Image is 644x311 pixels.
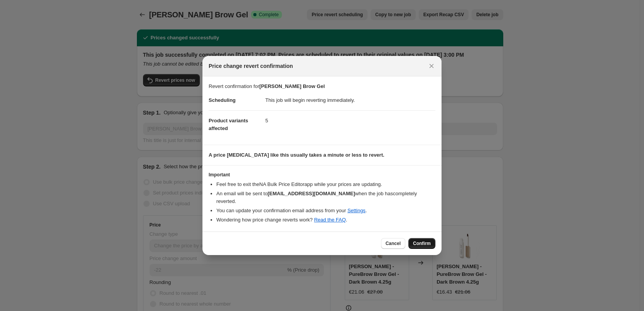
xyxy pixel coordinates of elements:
[209,172,435,178] h3: Important
[408,238,435,249] button: Confirm
[381,238,405,249] button: Cancel
[426,61,437,71] button: Close
[209,97,236,103] span: Scheduling
[209,118,248,131] span: Product variants affected
[386,240,401,247] span: Cancel
[260,83,325,89] b: [PERSON_NAME] Brow Gel
[209,152,384,158] b: A price [MEDICAL_DATA] like this usually takes a minute or less to revert.
[347,208,366,213] a: Settings
[209,62,293,70] span: Price change revert confirmation
[216,216,435,224] li: Wondering how price change reverts work? .
[265,110,435,131] dd: 5
[314,217,346,223] a: Read the FAQ
[265,90,435,110] dd: This job will begin reverting immediately.
[413,240,431,247] span: Confirm
[216,181,435,188] li: Feel free to exit the NA Bulk Price Editor app while your prices are updating.
[216,207,435,215] li: You can update your confirmation email address from your .
[209,83,435,90] p: Revert confirmation for
[216,190,435,205] li: An email will be sent to when the job has completely reverted .
[268,191,355,196] b: [EMAIL_ADDRESS][DOMAIN_NAME]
